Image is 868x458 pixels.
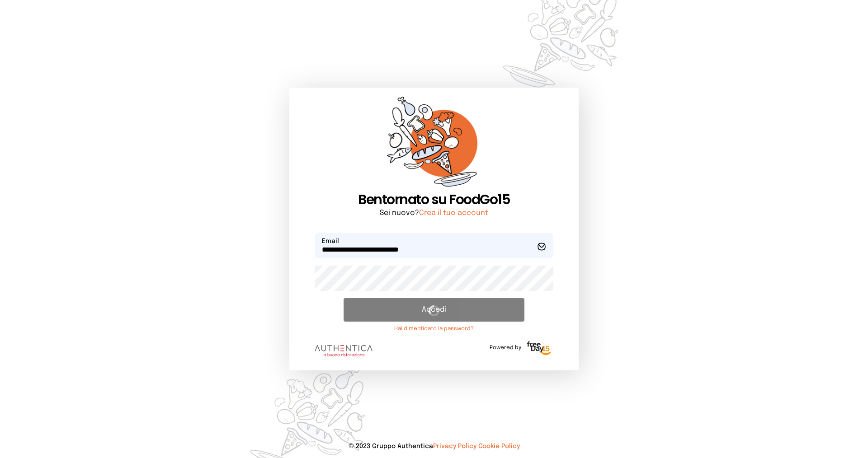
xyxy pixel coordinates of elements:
p: © 2023 Gruppo Authentica [14,442,854,451]
img: logo-freeday.3e08031.png [525,340,553,358]
img: sticker-orange.65babaf.png [387,97,481,192]
p: Sei nuovo? [315,208,553,219]
a: Hai dimenticato la password? [344,325,524,332]
h1: Bentornato su FoodGo15 [315,192,553,208]
span: Powered by [490,344,521,351]
a: Privacy Policy [433,443,476,449]
a: Cookie Policy [478,443,520,449]
img: logo.8f33a47.png [315,345,373,357]
a: Crea il tuo account [419,209,488,217]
